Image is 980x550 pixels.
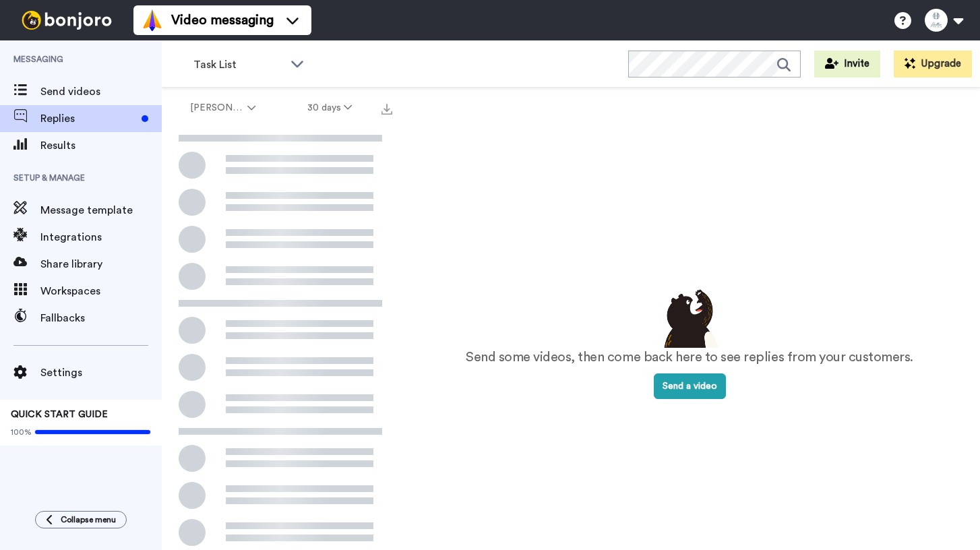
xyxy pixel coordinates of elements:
[814,51,880,78] button: Invite
[894,51,972,78] button: Upgrade
[40,202,162,218] span: Message template
[16,11,117,30] img: bj-logo-header-white.svg
[40,365,162,381] span: Settings
[282,96,378,120] button: 30 days
[377,98,396,118] button: Export all results that match these filters now.
[40,111,136,127] span: Replies
[40,84,162,100] span: Send videos
[171,11,274,30] span: Video messaging
[190,101,245,115] span: [PERSON_NAME]
[61,514,116,525] span: Collapse menu
[193,57,284,73] span: Task List
[40,137,162,154] span: Results
[466,348,913,367] p: Send some videos, then come back here to see replies from your customers.
[40,283,162,299] span: Workspaces
[654,373,726,399] button: Send a video
[11,410,108,419] span: QUICK START GUIDE
[40,256,162,272] span: Share library
[656,286,723,348] img: results-emptystates.png
[381,104,392,115] img: export.svg
[40,229,162,245] span: Integrations
[654,381,726,391] a: Send a video
[40,310,162,326] span: Fallbacks
[11,427,32,437] span: 100%
[164,96,282,120] button: [PERSON_NAME]
[142,9,163,31] img: vm-color.svg
[35,511,127,528] button: Collapse menu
